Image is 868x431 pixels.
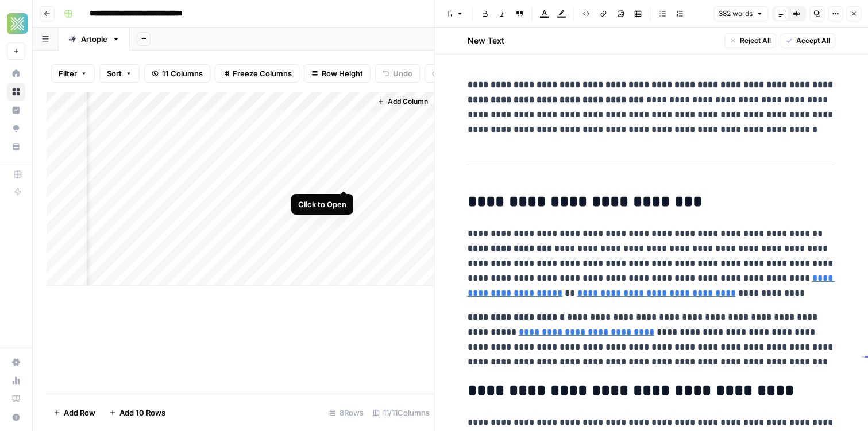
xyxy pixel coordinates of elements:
span: Accept All [796,36,830,46]
span: 11 Columns [162,68,203,79]
span: Add 10 Rows [119,407,165,418]
button: Accept All [781,33,835,48]
button: Add 10 Rows [102,403,172,422]
span: Filter [59,68,77,79]
div: Artople [81,33,107,45]
span: Undo [393,68,412,79]
button: Freeze Columns [215,64,299,83]
h2: New Text [468,35,504,46]
span: Freeze Columns [233,68,292,79]
button: Row Height [304,64,371,83]
a: Your Data [7,138,25,156]
button: Undo [375,64,420,83]
button: 11 Columns [144,64,210,83]
a: Browse [7,83,25,101]
a: Usage [7,371,25,390]
span: Reject All [740,36,771,46]
a: Insights [7,101,25,119]
button: Help + Support [7,408,25,426]
a: Opportunities [7,119,25,138]
button: Filter [51,64,95,83]
a: Artople [59,28,130,51]
button: Sort [99,64,140,83]
span: Add Column [388,96,428,107]
img: Xponent21 Logo [7,13,28,34]
button: 382 words [713,6,768,21]
button: Add Row [47,403,102,422]
span: Sort [107,68,122,79]
span: 382 words [719,9,753,19]
button: Workspace: Xponent21 [7,9,25,38]
span: Add Row [64,407,95,418]
a: Settings [7,353,25,371]
button: Add Column [373,94,433,109]
a: Home [7,64,25,83]
div: 11/11 Columns [368,403,434,422]
div: Click to Open [298,199,346,210]
div: 8 Rows [325,403,368,422]
button: Reject All [724,33,776,48]
a: Learning Hub [7,390,25,408]
span: Row Height [322,68,363,79]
